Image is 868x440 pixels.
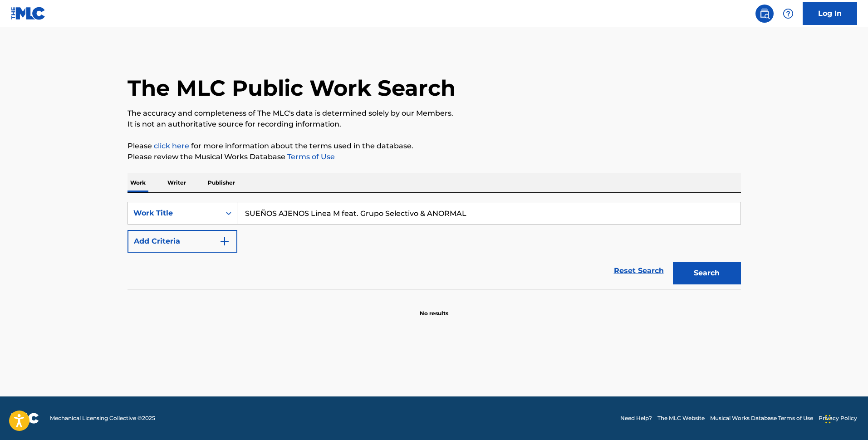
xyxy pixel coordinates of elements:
[609,261,668,281] a: Reset Search
[11,7,46,20] img: MLC Logo
[154,142,189,150] a: click here
[128,230,237,253] button: Add Criteria
[420,298,448,318] p: No results
[205,173,238,192] p: Publisher
[823,396,868,440] iframe: Chat Widget
[165,173,189,192] p: Writer
[825,406,831,433] div: Drag
[128,74,456,102] h1: The MLC Public Work Search
[710,414,813,422] a: Musical Works Database Terms of Use
[50,414,155,422] span: Mechanical Licensing Collective © 2025
[11,413,39,424] img: logo
[779,5,797,23] div: Help
[128,202,741,289] form: Search Form
[759,8,770,19] img: search
[133,208,215,219] div: Work Title
[819,414,857,422] a: Privacy Policy
[128,119,741,130] p: It is not an authoritative source for recording information.
[285,152,335,161] a: Terms of Use
[803,2,857,25] a: Log In
[783,8,794,19] img: help
[657,414,705,422] a: The MLC Website
[128,152,741,162] p: Please review the Musical Works Database
[620,414,652,422] a: Need Help?
[128,173,148,192] p: Work
[128,141,741,152] p: Please for more information about the terms used in the database.
[755,5,774,23] a: Public Search
[673,262,741,284] button: Search
[128,108,741,119] p: The accuracy and completeness of The MLC's data is determined solely by our Members.
[219,236,230,247] img: 9d2ae6d4665cec9f34b9.svg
